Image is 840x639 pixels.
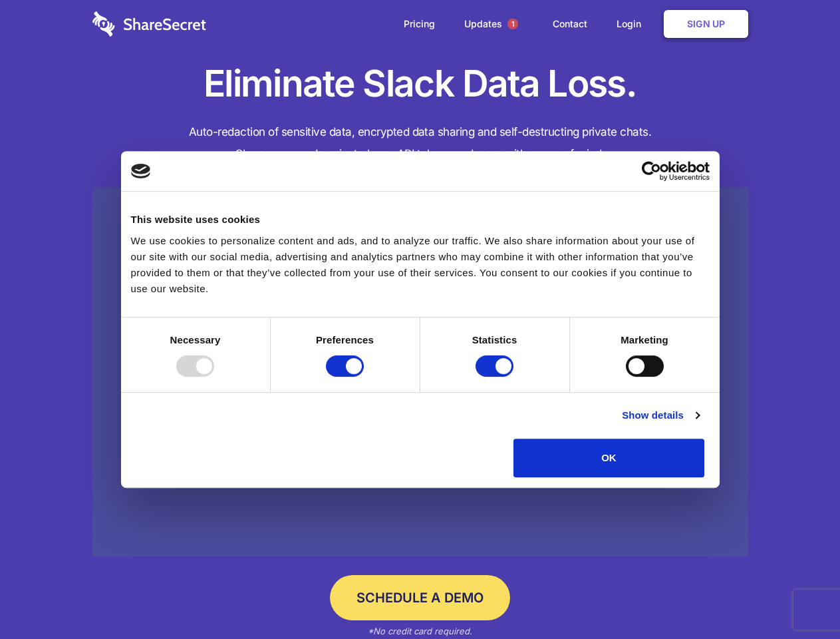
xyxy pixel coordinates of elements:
strong: Marketing [621,334,668,345]
a: Show details [622,407,699,423]
a: Pricing [390,3,448,45]
div: This website uses cookies [131,212,710,228]
em: *No credit card required. [368,626,472,636]
div: We use cookies to personalize content and ads, and to analyze our traffic. We also share informat... [131,233,710,297]
h4: Auto-redaction of sensitive data, encrypted data sharing and self-destructing private chats. Shar... [92,121,748,165]
strong: Statistics [472,334,517,345]
button: OK [513,439,704,477]
a: Usercentrics Cookiebot - opens in a new window [593,161,710,181]
strong: Necessary [170,334,221,345]
h1: Eliminate Slack Data Loss. [92,60,748,108]
a: Login [603,3,661,45]
span: 1 [507,19,518,29]
img: logo [131,164,151,178]
a: Contact [539,3,601,45]
img: logo-wordmark-white-trans-d4663122ce5f474addd5e946df7df03e33cb6a1c49d2221995e7729f52c070b2.svg [92,11,206,37]
a: Schedule a Demo [330,575,510,620]
a: Sign Up [664,10,748,38]
strong: Preferences [316,334,374,345]
a: Wistia video thumbnail [92,188,748,557]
